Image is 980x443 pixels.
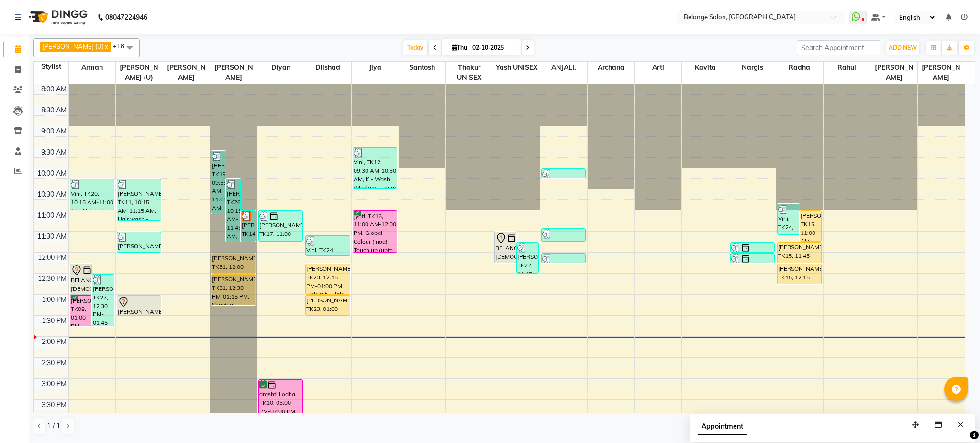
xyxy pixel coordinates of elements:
[635,62,681,74] span: Arti
[306,264,349,294] div: [PERSON_NAME], TK23, 12:15 PM-01:00 PM, Hair cut - Hair cut (M)
[517,243,538,273] div: [PERSON_NAME], TK27, 11:45 AM-12:30 PM, Hair cut - Hair cut (M) (₹400)
[542,229,585,241] div: [PERSON_NAME], TK27, 11:25 AM-11:45 AM, Threading - Eyebrow (M) (₹100)
[446,62,493,84] span: Thakur UNISEX
[43,43,104,50] span: [PERSON_NAME] (U)
[226,179,240,241] div: [PERSON_NAME], TK26, 10:15 AM-11:45 AM, Shaving (₹250),Hair cut - Hair cut (M) (₹400)
[918,62,965,84] span: [PERSON_NAME]
[163,62,210,84] span: [PERSON_NAME]
[212,151,225,213] div: [PERSON_NAME], TK19, 09:35 AM-11:05 AM, [PERSON_NAME] Styling (₹300),Hair cut - Hair cut (M) (₹400)
[353,148,397,188] div: Vini, TK12, 09:30 AM-10:30 AM, K - Wash (Medium - Long) (₹1000),Ironing/Softcurls/Tongs - Medium ...
[403,40,427,55] span: Today
[731,254,774,263] div: BELANGE [DEMOGRAPHIC_DATA] [DEMOGRAPHIC_DATA], TK28, 12:00 PM-12:15 PM, Threading - Any one (Eyeb...
[778,243,821,263] div: [PERSON_NAME], TK15, 11:45 AM-12:15 PM, Chocolate wax - Any One (Full Arms/Half legs/Half back/Ha...
[257,62,304,74] span: diyan
[212,275,255,305] div: [PERSON_NAME], TK31, 12:30 PM-01:15 PM, Shaving
[449,44,469,51] span: Thu
[729,62,776,74] span: Nargis
[540,62,587,74] span: ANJALI.
[889,44,917,51] span: ADD NEW
[495,232,516,263] div: BELANGE [DEMOGRAPHIC_DATA] [DEMOGRAPHIC_DATA], TK21, 11:30 AM-12:15 PM, Hair cut - Hair cut (M)
[469,41,517,55] input: 2025-10-02
[542,169,585,178] div: [PERSON_NAME], TK13, 10:00 AM-10:15 AM, Threading - Any one (Eyebrow/Upperlip/lowerlip/chin) (₹80)
[212,254,255,273] div: [PERSON_NAME], TK31, 12:00 PM-12:30 PM, Hair wash - Loreal - (M)
[776,62,823,74] span: Radha
[69,62,116,74] span: Arman
[34,62,68,72] div: Stylist
[39,126,68,136] div: 9:00 AM
[241,211,255,241] div: [PERSON_NAME], TK14, 11:00 AM-11:45 AM, Hair cut - Hair cut (M)
[35,168,68,178] div: 10:00 AM
[493,62,540,74] span: Yash UNISEX
[698,418,747,435] span: Appointment
[40,337,68,347] div: 2:00 PM
[824,62,870,74] span: Rahul
[306,296,349,315] div: [PERSON_NAME], TK23, 01:00 PM-01:30 PM, Innoa Hair colour - M
[70,264,92,294] div: BELANGE [DEMOGRAPHIC_DATA] [DEMOGRAPHIC_DATA], TK21, 12:15 PM-01:00 PM, [PERSON_NAME] Styling
[39,147,68,157] div: 9:30 AM
[104,43,108,50] a: x
[588,62,635,74] span: Archana
[24,4,90,31] img: logo
[47,421,60,431] span: 1 / 1
[117,232,161,252] div: [PERSON_NAME], TK22, 11:30 AM-12:00 PM, Hair wash - Medium - (F) (₹500)
[306,236,349,255] div: Vini, TK24, 11:35 AM-12:05 PM, Blow Dry Straight - Medium (₹500)
[40,316,68,326] div: 1:30 PM
[259,211,302,241] div: [PERSON_NAME], TK17, 11:00 AM-11:45 AM, Hair wash - Medium - (F)
[304,62,351,74] span: dilshad
[886,41,919,55] button: ADD NEW
[117,179,161,220] div: [PERSON_NAME], TK11, 10:15 AM-11:15 AM, Hair wash - Medium - (F),Ironing/Softcurls/Tongs - Short ...
[870,62,917,84] span: [PERSON_NAME]
[70,296,92,326] div: [PERSON_NAME], TK08, 01:00 PM-01:45 PM, Hair cut - Hair cut (M)
[70,179,114,210] div: Vini, TK20, 10:15 AM-11:00 AM, Hair cut - Hair cut (M)
[36,253,68,263] div: 12:00 PM
[542,254,585,263] div: [PERSON_NAME], TK30, 12:00 PM-12:15 PM, Threading - Any one (Eyebrow/Upperlip/lowerlip/chin)
[778,204,799,234] div: Vini, TK24, 10:50 AM-11:35 AM, Hair wash - Medium - (F) (₹500),Threading - Any one (Eyebrow/Upper...
[92,275,114,326] div: [PERSON_NAME], TK27, 12:30 PM-01:45 PM, Hair wash - Loreal - (M) (₹200),[PERSON_NAME] Styling (₹300)
[682,62,729,74] span: Kavita
[35,189,68,199] div: 10:30 AM
[40,295,68,305] div: 1:00 PM
[117,296,161,315] div: [PERSON_NAME] 600, TK09, 01:00 PM-01:30 PM, Blow Dry Straight - Long
[778,264,821,284] div: [PERSON_NAME], TK15, 12:15 PM-12:45 PM, Pedicure - Classic (only cleaning,scrubing)
[36,274,68,284] div: 12:30 PM
[39,84,68,94] div: 8:00 AM
[105,4,147,31] b: 08047224946
[352,62,399,74] span: Jiya
[797,40,880,55] input: Search Appointment
[940,405,970,433] iframe: chat widget
[35,210,68,221] div: 11:00 AM
[116,62,163,84] span: [PERSON_NAME] (U)
[40,358,68,368] div: 2:30 PM
[731,243,774,252] div: [PERSON_NAME], TK17, 11:45 AM-12:00 PM, Threading - Any one (Eyebrow/Upperlip/lowerlip/chin) (₹80)
[40,400,68,410] div: 3:30 PM
[40,379,68,389] div: 3:00 PM
[39,105,68,115] div: 8:30 AM
[35,232,68,242] div: 11:30 AM
[800,211,822,241] div: [PERSON_NAME], TK15, 11:00 AM-11:45 AM, Cleanup - Express
[210,62,257,84] span: [PERSON_NAME]
[113,42,132,50] span: +18
[353,211,397,252] div: Jyoti, TK16, 11:00 AM-12:00 PM, Global Colour (Inoa) - Touch up (upto 1 inches)
[399,62,446,74] span: Santosh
